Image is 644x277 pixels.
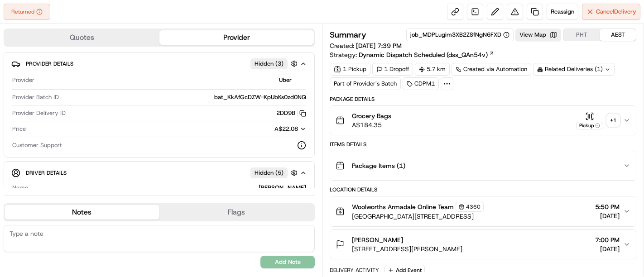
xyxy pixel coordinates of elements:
[352,120,391,129] span: A$184.35
[32,184,306,192] div: [PERSON_NAME]
[330,31,366,39] h3: Summary
[330,41,402,50] span: Created:
[359,50,488,59] span: Dynamic Dispatch Scheduled (dss_QAn54v)
[452,63,531,76] a: Created via Automation
[159,30,314,45] button: Provider
[576,112,603,129] button: Pickup
[576,122,603,129] div: Pickup
[403,77,439,90] div: CDPM1
[279,76,292,84] span: Uber
[214,93,306,101] span: bat_KkAfGcDZW-KpUbKs0zd0NQ
[250,167,300,178] button: Hidden (5)
[4,4,50,20] button: Returned
[330,151,636,180] button: Package Items (1)
[352,212,484,221] span: [GEOGRAPHIC_DATA][STREET_ADDRESS]
[563,29,600,41] button: PHT
[12,141,62,149] span: Customer Support
[415,63,450,76] div: 5.7 km
[12,125,26,133] span: Price
[595,202,620,211] span: 5:50 PM
[276,109,306,117] button: 2DD9B
[410,31,509,39] button: job_MDPLugim3XB2ZSfNgN6FXD
[26,60,73,67] span: Provider Details
[11,165,307,180] button: Driver DetailsHidden (5)
[5,30,159,45] button: Quotes
[576,112,620,129] button: Pickup+1
[274,125,298,133] span: A$22.08
[352,235,403,244] span: [PERSON_NAME]
[384,265,425,276] button: Add Event
[226,125,306,133] button: A$22.08
[330,106,636,135] button: Grocery BagsA$184.35Pickup+1
[330,50,495,59] div: Strategy:
[582,4,640,20] button: CancelDelivery
[352,202,454,211] span: Woolworths Armadale Online Team
[330,267,379,274] div: Delivery Activity
[11,56,307,71] button: Provider DetailsHidden (3)
[12,109,66,117] span: Provider Delivery ID
[466,203,481,210] span: 4360
[255,169,284,177] span: Hidden ( 5 )
[600,29,636,41] button: AEST
[330,230,636,259] button: [PERSON_NAME][STREET_ADDRESS][PERSON_NAME]7:00 PM[DATE]
[12,93,59,101] span: Provider Batch ID
[330,63,370,76] div: 1 Pickup
[250,58,300,69] button: Hidden (3)
[12,184,28,192] span: Name
[551,8,574,16] span: Reassign
[159,205,314,220] button: Flags
[595,235,620,244] span: 7:00 PM
[330,141,636,148] div: Items Details
[12,76,34,84] span: Provider
[330,96,636,103] div: Package Details
[595,211,620,220] span: [DATE]
[595,244,620,253] span: [DATE]
[359,50,495,59] a: Dynamic Dispatch Scheduled (dss_QAn54v)
[547,4,578,20] button: Reassign
[255,60,284,68] span: Hidden ( 3 )
[356,42,402,50] span: [DATE] 7:39 PM
[352,161,405,170] span: Package Items ( 1 )
[607,114,620,127] div: + 1
[330,196,636,226] button: Woolworths Armadale Online Team4360[GEOGRAPHIC_DATA][STREET_ADDRESS]5:50 PM[DATE]
[5,205,159,220] button: Notes
[352,111,391,120] span: Grocery Bags
[26,169,67,177] span: Driver Details
[596,8,636,16] span: Cancel Delivery
[533,63,615,76] div: Related Deliveries (1)
[372,63,413,76] div: 1 Dropoff
[352,244,462,253] span: [STREET_ADDRESS][PERSON_NAME]
[515,29,561,41] button: View Map
[330,186,636,193] div: Location Details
